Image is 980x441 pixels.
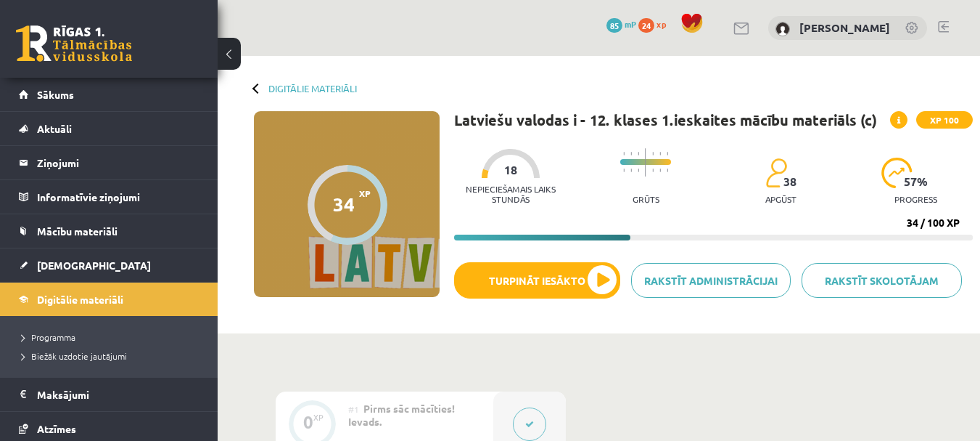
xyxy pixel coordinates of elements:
[656,18,666,30] span: xp
[19,180,199,214] a: Informatīvie ziņojumi
[22,349,203,363] a: Biežāk uzdotie jautājumi
[633,194,659,204] p: Grūts
[765,194,796,204] p: apgūst
[631,263,791,298] a: Rakstīt administrācijai
[630,152,632,155] img: icon-short-line-57e1e144782c952c97e751825c79c345078a6d821885a25fce030b3d8c18986b.svg
[359,188,371,198] span: XP
[37,122,72,135] span: Aktuāli
[19,112,199,145] a: Aktuāli
[799,20,890,35] a: [PERSON_NAME]
[638,18,654,33] span: 24
[667,169,668,172] img: icon-short-line-57e1e144782c952c97e751825c79c345078a6d821885a25fce030b3d8c18986b.svg
[802,263,962,298] a: Rakstīt skolotājam
[652,152,654,155] img: icon-short-line-57e1e144782c952c97e751825c79c345078a6d821885a25fce030b3d8c18986b.svg
[348,403,359,415] span: #1
[37,259,151,272] span: [DEMOGRAPHIC_DATA]
[606,18,622,33] span: 85
[37,422,76,435] span: Atzīmes
[22,331,75,343] span: Programma
[659,152,661,155] img: icon-short-line-57e1e144782c952c97e751825c79c345078a6d821885a25fce030b3d8c18986b.svg
[638,152,639,155] img: icon-short-line-57e1e144782c952c97e751825c79c345078a6d821885a25fce030b3d8c18986b.svg
[638,18,673,30] a: 24 xp
[652,169,654,172] img: icon-short-line-57e1e144782c952c97e751825c79c345078a6d821885a25fce030b3d8c18986b.svg
[638,169,639,172] img: icon-short-line-57e1e144782c952c97e751825c79c345078a6d821885a25fce030b3d8c18986b.svg
[303,416,313,429] div: 0
[645,148,646,177] img: icon-long-line-d9ea69661e0d244f92f715978eff75569469978d946b2353a9bb055b3ed8787d.svg
[333,193,355,215] div: 34
[894,194,937,204] p: progress
[623,152,625,155] img: icon-short-line-57e1e144782c952c97e751825c79c345078a6d821885a25fce030b3d8c18986b.svg
[881,158,913,188] img: icon-progress-161ccf0a02000e728c5f80fcf4c31c7af3da0e1684b2b1d7c360e028c24a22f1.svg
[630,169,632,172] img: icon-short-line-57e1e144782c952c97e751825c79c345078a6d821885a25fce030b3d8c18986b.svg
[268,83,357,94] a: Digitālie materiāli
[659,169,661,172] img: icon-short-line-57e1e144782c952c97e751825c79c345078a6d821885a25fce030b3d8c18986b.svg
[454,111,877,129] h1: Latviešu valodas i - 12. klases 1.ieskaites mācību materiāls (c)
[19,283,199,316] a: Digitālie materiāli
[19,78,199,111] a: Sākums
[454,184,567,204] p: Nepieciešamais laiks stundās
[37,293,123,306] span: Digitālie materiāli
[775,22,790,36] img: Tatjana Kurenkova
[22,350,127,362] span: Biežāk uzdotie jautājumi
[904,175,928,188] span: 57 %
[22,331,203,344] a: Programma
[19,248,199,282] a: [DEMOGRAPHIC_DATA]
[625,18,636,30] span: mP
[916,111,973,129] span: XP 100
[504,163,517,177] span: 18
[606,18,636,30] a: 85 mP
[37,146,199,179] legend: Ziņojumi
[454,262,620,299] button: Turpināt iesākto
[765,158,786,188] img: students-c634bb4e5e11cddfef0936a35e636f08e4e9abd3cc4e673bd6f9a4125e45ecb1.svg
[37,88,74,101] span: Sākums
[37,378,199,411] legend: Maksājumi
[623,169,625,172] img: icon-short-line-57e1e144782c952c97e751825c79c345078a6d821885a25fce030b3d8c18986b.svg
[313,413,324,421] div: XP
[783,175,796,188] span: 38
[37,224,118,238] span: Mācību materiāli
[19,214,199,248] a: Mācību materiāli
[16,25,132,62] a: Rīgas 1. Tālmācības vidusskola
[37,180,199,214] legend: Informatīvie ziņojumi
[19,146,199,179] a: Ziņojumi
[667,152,668,155] img: icon-short-line-57e1e144782c952c97e751825c79c345078a6d821885a25fce030b3d8c18986b.svg
[19,378,199,411] a: Maksājumi
[348,402,455,428] span: Pirms sāc mācīties! Ievads.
